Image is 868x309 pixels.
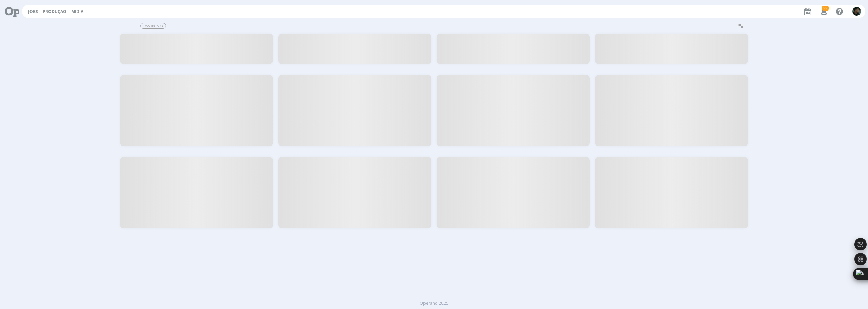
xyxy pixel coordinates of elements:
a: Produção [43,8,66,14]
button: 55 [816,5,830,18]
button: K [852,5,861,17]
button: Mídia [69,9,85,14]
span: Dashboard [140,23,166,29]
button: Jobs [26,9,40,14]
a: Mídia [71,8,83,14]
a: Jobs [28,8,38,14]
img: K [852,7,861,16]
span: 55 [822,6,829,11]
button: Produção [41,9,68,14]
